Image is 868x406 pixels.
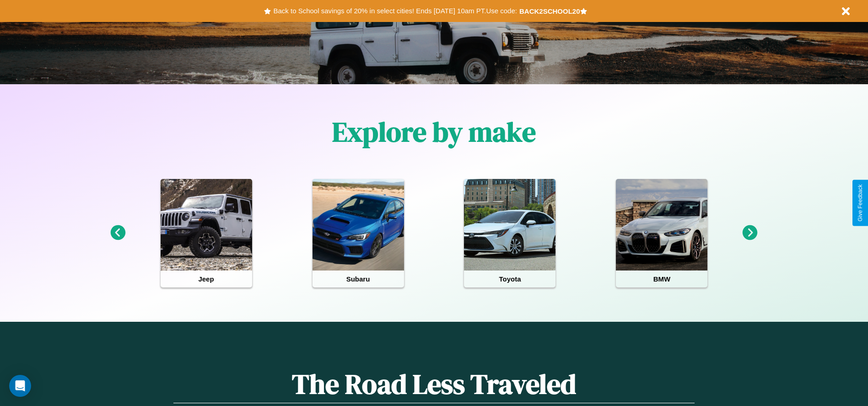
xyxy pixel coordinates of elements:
b: BACK2SCHOOL20 [519,7,580,15]
h4: Toyota [464,271,555,287]
div: Open Intercom Messenger [9,375,31,397]
h4: Jeep [161,271,252,287]
h4: BMW [616,271,707,287]
h1: The Road Less Traveled [173,365,694,403]
h1: Explore by make [332,113,536,151]
div: Give Feedback [857,184,863,222]
button: Back to School savings of 20% in select cities! Ends [DATE] 10am PT.Use code: [271,5,519,17]
h4: Subaru [313,271,404,287]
